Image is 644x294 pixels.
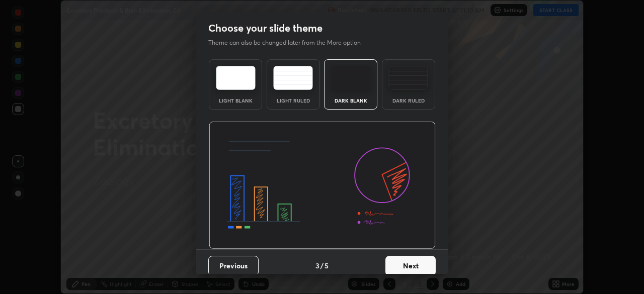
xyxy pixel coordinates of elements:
img: lightTheme.e5ed3b09.svg [216,66,256,90]
div: Dark Ruled [388,98,429,103]
div: Dark Blank [331,98,371,103]
div: Light Blank [215,98,256,103]
button: Next [385,256,436,276]
button: Previous [208,256,259,276]
h2: Choose your slide theme [208,22,323,35]
p: Theme can also be changed later from the More option [208,38,371,47]
div: Light Ruled [273,98,313,103]
h4: 5 [325,260,329,271]
h4: / [320,260,324,271]
h4: 3 [315,260,319,271]
img: darkRuledTheme.de295e13.svg [388,66,428,90]
img: lightRuledTheme.5fabf969.svg [273,66,313,90]
img: darkTheme.f0cc69e5.svg [331,66,371,90]
img: darkThemeBanner.d06ce4a2.svg [209,122,436,249]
